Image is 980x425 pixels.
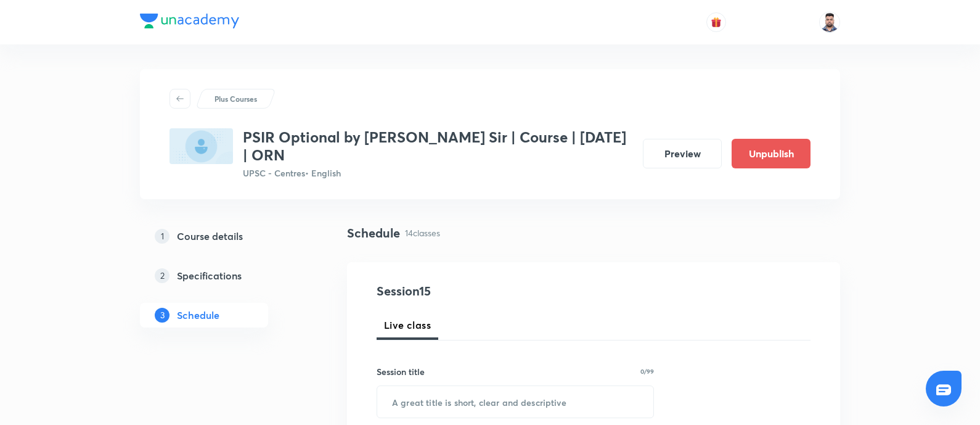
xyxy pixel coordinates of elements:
[140,14,239,28] img: Company Logo
[155,308,169,323] p: 3
[640,368,654,374] p: 0/99
[377,282,602,300] h4: Session 15
[140,263,308,288] a: 2Specifications
[732,139,811,168] button: Unpublish
[169,128,233,164] img: E8D17AFD-1410-4503-89AA-C028837A3EF2_plus.png
[155,268,169,283] p: 2
[643,139,722,168] button: Preview
[155,229,169,244] p: 1
[405,226,440,239] p: 14 classes
[706,12,726,32] button: avatar
[140,224,308,249] a: 1Course details
[177,308,219,323] h5: Schedule
[177,229,243,244] h5: Course details
[243,167,633,179] p: UPSC - Centres • English
[214,93,257,104] p: Plus Courses
[711,17,722,28] img: avatar
[377,365,425,378] h6: Session title
[177,268,242,283] h5: Specifications
[377,386,653,418] input: A great title is short, clear and descriptive
[243,128,633,164] h3: PSIR Optional by [PERSON_NAME] Sir | Course | [DATE] | ORN
[347,224,400,242] h4: Schedule
[140,14,239,31] a: Company Logo
[384,318,431,332] span: Live class
[819,12,840,33] img: Maharaj Singh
